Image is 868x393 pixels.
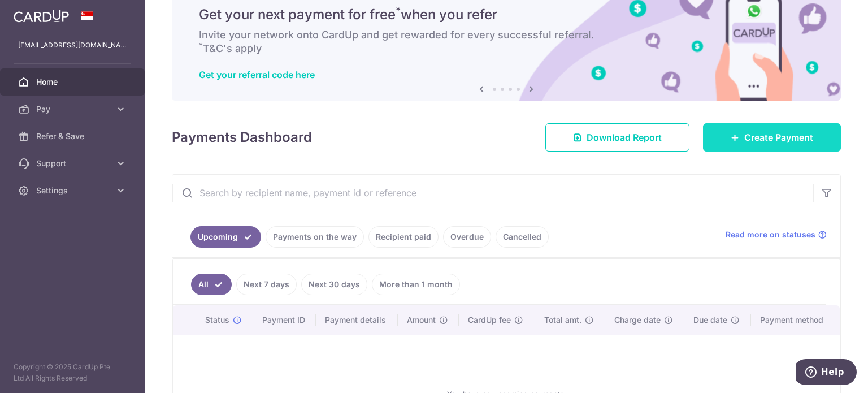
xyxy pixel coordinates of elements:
a: Next 30 days [301,274,367,295]
p: [EMAIL_ADDRESS][DOMAIN_NAME] [18,40,127,51]
span: Total amt. [544,314,581,326]
a: Payments on the way [266,226,364,248]
span: Support [36,158,111,169]
th: Payment details [316,305,398,335]
a: Overdue [443,226,491,248]
img: CardUp [14,9,69,23]
a: Download Report [545,123,689,152]
th: Payment ID [253,305,316,335]
span: Charge date [614,314,661,326]
a: Upcoming [190,226,261,248]
a: More than 1 month [372,274,460,295]
a: Recipient paid [368,226,439,248]
th: Payment method [751,305,840,335]
h4: Payments Dashboard [172,127,312,148]
span: Refer & Save [36,131,111,142]
a: Read more on statuses [726,229,827,240]
span: Download Report [587,131,662,144]
iframe: Opens a widget where you can find more information [796,359,857,387]
span: Home [36,76,111,88]
a: Get your referral code here [199,69,315,80]
span: Due date [693,314,727,326]
input: Search by recipient name, payment id or reference [172,175,813,211]
span: Status [205,314,229,326]
span: Amount [407,314,436,326]
a: Cancelled [496,226,549,248]
span: Settings [36,185,111,196]
span: CardUp fee [468,314,511,326]
a: Create Payment [703,123,841,152]
h6: Invite your network onto CardUp and get rewarded for every successful referral. T&C's apply [199,28,814,55]
span: Pay [36,103,111,115]
a: Next 7 days [236,274,297,295]
a: All [191,274,232,295]
span: Read more on statuses [726,229,815,240]
span: Create Payment [744,131,813,144]
h5: Get your next payment for free when you refer [199,6,814,24]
